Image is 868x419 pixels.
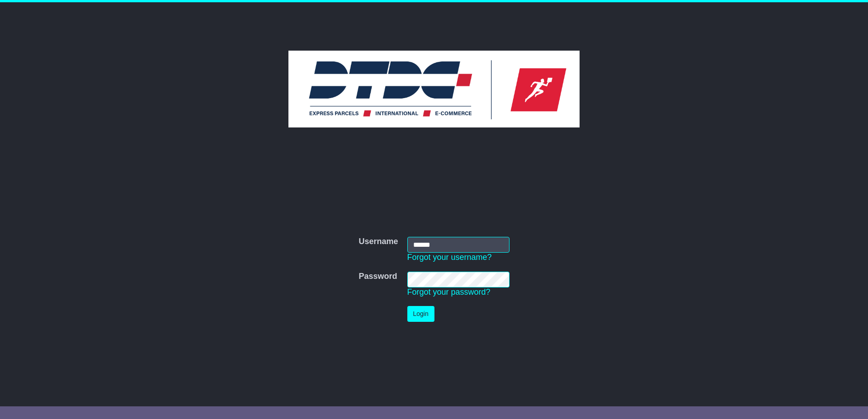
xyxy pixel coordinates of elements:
a: Forgot your username? [407,253,492,262]
img: DTDC Australia [288,51,580,127]
button: Login [407,306,434,322]
label: Username [359,237,398,247]
a: Forgot your password? [407,287,491,297]
label: Password [359,272,397,282]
